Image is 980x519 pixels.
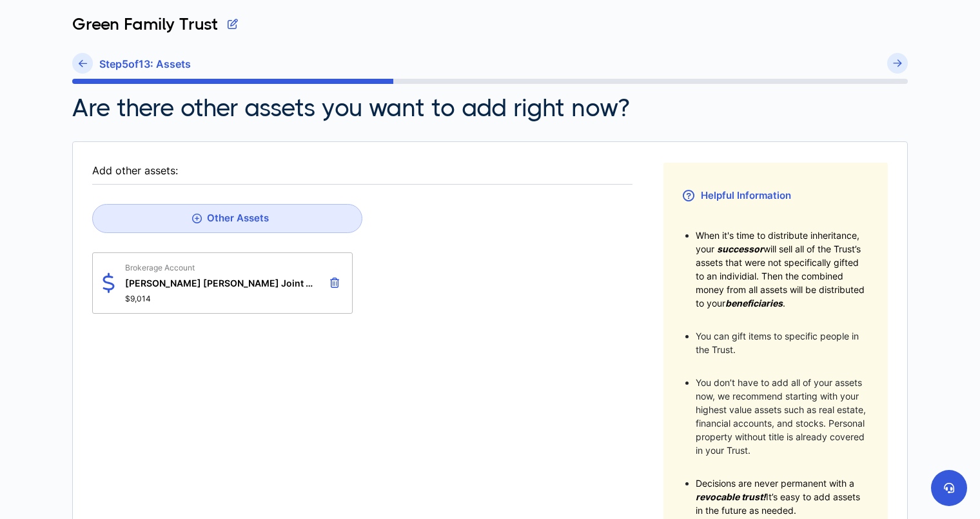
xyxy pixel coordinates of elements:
[125,294,317,303] span: $9,014
[99,58,191,70] h6: Step 5 of 13 : Assets
[696,376,868,457] li: You don’t have to add all of your assets now, we recommend starting with your highest value asset...
[696,491,766,502] span: revocable trust!
[696,329,868,356] li: You can gift items to specific people in the Trust.
[725,298,783,309] span: beneficiaries
[92,204,362,233] a: Other Assets
[192,212,269,224] div: Other Assets
[125,278,317,289] span: [PERSON_NAME] [PERSON_NAME] Joint Tenant
[717,243,763,254] span: successor
[696,478,860,516] span: Decisions are never permanent with a It’s easy to add assets in the future as needed.
[92,163,632,179] div: Add other assets:
[683,182,868,209] h3: Helpful Information
[696,230,865,309] span: When it's time to distribute inheritance, your will sell all of the Trust’s assets that were not ...
[125,263,317,272] span: Brokerage Account
[72,14,908,53] div: Green Family Trust
[72,94,630,122] h2: Are there other assets you want to add right now?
